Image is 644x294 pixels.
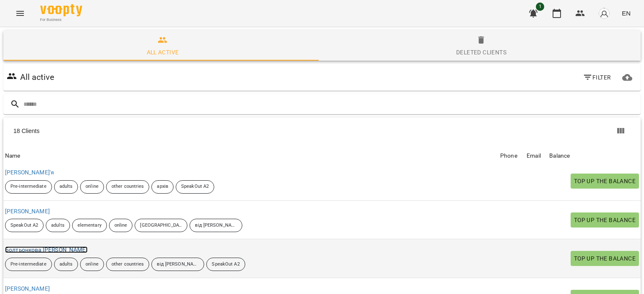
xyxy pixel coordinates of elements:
div: Pre-intermediate [5,258,52,271]
button: Columns view [610,121,631,141]
button: Filter [579,70,614,85]
div: Sort [500,151,517,161]
p: online [86,183,99,190]
button: Top up the balance [571,174,639,189]
span: Name [5,151,497,161]
div: online [80,258,104,271]
div: Sort [549,151,570,161]
span: Top up the balance [574,215,636,225]
p: від [PERSON_NAME] [157,261,199,268]
button: Top up the balance [571,251,639,266]
p: adults [60,261,73,268]
div: SpeakOut A2 [5,219,44,232]
p: архів [157,183,168,190]
div: 18 Clients [13,127,325,135]
div: архів [151,180,174,194]
div: elementary [72,219,107,232]
p: adults [60,183,73,190]
span: Top up the balance [574,176,636,186]
h6: All active [20,71,54,84]
div: Phone [500,151,517,161]
p: Pre-intermediate [10,261,47,268]
div: online [109,219,133,232]
button: Top up the balance [571,212,639,228]
div: Table Toolbar [3,118,641,144]
div: Sort [5,151,21,161]
p: other countries [112,261,144,268]
span: Balance [549,151,639,161]
p: Pre-intermediate [10,183,47,190]
span: 1 [536,3,544,11]
p: other countries [112,183,144,190]
p: adults [51,222,65,229]
p: SpeakOut A2 [181,183,209,190]
button: Menu [10,3,30,23]
div: adults [54,180,78,194]
div: від [PERSON_NAME] [190,219,242,232]
img: Voopty Logo [40,4,82,16]
span: Top up the balance [574,253,636,263]
p: SpeakOut A2 [10,222,38,229]
a: Болтьонкова [PERSON_NAME] [5,246,88,253]
button: EN [618,5,634,21]
p: online [86,261,99,268]
span: For Business [40,17,82,23]
span: Email [527,151,546,161]
span: EN [622,9,631,18]
div: Balance [549,151,570,161]
div: Pre-intermediate [5,180,52,194]
div: [GEOGRAPHIC_DATA] [135,219,187,232]
div: Deleted clients [456,47,506,57]
a: [PERSON_NAME]'я [5,169,54,176]
div: other countries [106,258,150,271]
p: SpeakOut A2 [212,261,239,268]
div: other countries [106,180,150,194]
span: Filter [583,72,611,82]
p: elementary [78,222,101,229]
div: adults [54,258,78,271]
div: adults [46,219,70,232]
p: online [114,222,127,229]
img: avatar_s.png [598,8,610,19]
div: Sort [527,151,541,161]
a: [PERSON_NAME] [5,208,50,215]
div: online [80,180,104,194]
div: від [PERSON_NAME] [151,258,204,271]
a: [PERSON_NAME] [5,285,50,292]
div: SpeakOut A2 [176,180,214,194]
div: Name [5,151,21,161]
div: SpeakOut A2 [206,258,245,271]
div: Email [527,151,541,161]
span: Phone [500,151,523,161]
div: All active [147,47,179,57]
p: [GEOGRAPHIC_DATA] [140,222,182,229]
p: від [PERSON_NAME] [195,222,237,229]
